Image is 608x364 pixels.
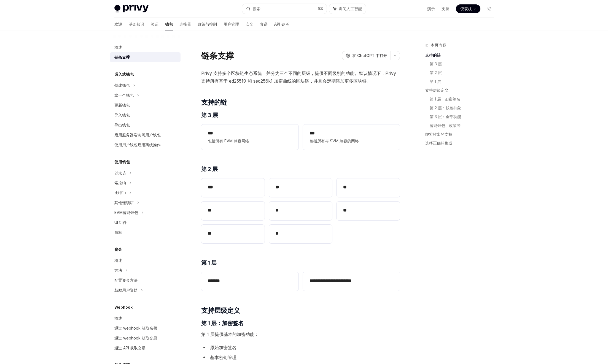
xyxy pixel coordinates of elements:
font: 支持层级定义 [425,88,448,93]
font: 通过 webhook 获取交易 [114,336,157,340]
font: 通过 API 获取交易 [114,346,146,350]
font: 导入钱包 [114,113,130,117]
font: 即将推出的支持 [425,132,452,137]
font: 比特币 [114,190,126,195]
a: API 参考 [274,18,289,31]
font: 选择正确的集成 [425,141,452,145]
font: Privy 支持多个区块链生态系统，并分为三个不同的层级，提供不同级别的功能。默认情况下，Privy 支持所有基于 ed25519 和 sec256k1 加密曲线的区块链，并且会定期添加更多区块链。 [201,70,396,84]
a: 概述 [110,256,181,265]
font: API 参考 [274,22,289,26]
a: 第 3 层：全部功能 [430,112,498,121]
font: EVM智能钱包 [114,210,138,215]
font: 导出钱包 [114,123,130,127]
a: 通过 webhook 获取交易 [110,333,181,343]
font: 概述 [114,258,122,263]
font: 索拉纳 [114,180,126,185]
a: 用户管理 [224,18,239,31]
font: 使用用户钱包启用离线操作 [114,142,161,147]
a: 更新钱包 [110,100,181,110]
a: 支持的链 [425,51,498,59]
a: 通过 webhook 获取余额 [110,323,181,333]
font: 询问人工智能 [339,6,362,11]
font: 第 3 层 [430,61,442,66]
font: 支持的链 [425,53,441,57]
font: 白标 [114,230,122,235]
font: 验证 [151,22,158,26]
font: 支持层级定义 [201,306,240,314]
font: 第 1 层提供基本的加密功能： [201,332,259,337]
button: 询问人工智能 [329,4,366,14]
font: ⌘ [318,7,321,11]
a: 使用用户钱包启用离线操作 [110,140,181,150]
a: 白标 [110,227,181,237]
a: 基础知识 [129,18,144,31]
font: 方法 [114,268,122,273]
font: 基本密钥管理 [210,355,236,360]
a: 第 2 层：钱包抽象 [430,104,498,112]
font: 拿一个钱包 [114,93,134,97]
font: 第 3 层 [201,112,218,118]
font: 基础知识 [129,22,144,26]
a: 第 1 层：加密签名 [430,95,498,104]
font: 概述 [114,45,122,50]
button: 切换暗模式 [485,4,494,13]
a: 支持层级定义 [425,86,498,95]
a: 政策与控制 [198,18,217,31]
font: 仪表板 [460,6,472,11]
a: 概述 [110,313,181,323]
img: 灯光标志 [114,5,149,13]
a: 导出钱包 [110,120,181,130]
a: 食谱 [260,18,268,31]
a: ***包括所有与 SVM 兼容的网络 [303,124,400,150]
a: 智能钱包、政策等 [430,121,498,130]
font: 第 1 层 [201,259,217,266]
a: 演示 [427,6,435,12]
a: 钱包 [165,18,173,31]
a: 安全 [246,18,253,31]
font: 支持的链 [201,98,227,106]
font: 资金 [114,247,122,252]
a: 概述 [110,42,181,52]
font: 通过 webhook 获取余额 [114,326,157,330]
font: 原始加密签名 [210,345,236,350]
font: 第 1 层 [430,79,441,84]
font: 包括所有 EVM 兼容网络 [208,138,249,143]
a: 支持 [442,6,449,12]
font: Webhook [114,305,133,309]
a: 启用服务器端访问用户钱包 [110,130,181,140]
a: 导入钱包 [110,110,181,120]
a: 仪表板 [456,4,480,13]
font: 安全 [246,22,253,26]
font: 在 ChatGPT 中打开 [352,53,387,58]
font: 搜索... [253,6,263,11]
font: 鼓励用户资助 [114,288,138,292]
a: 配置资金方法 [110,275,181,285]
font: 以太坊 [114,170,126,175]
a: 第 1 层 [430,77,498,86]
font: 用户管理 [224,22,239,26]
font: 链条支撑 [201,51,233,61]
font: 第 1 层：加密签名 [430,97,460,101]
font: 欢迎 [114,22,122,26]
font: 智能钱包、政策等 [430,123,461,128]
font: 更新钱包 [114,103,130,107]
font: 第 2 层 [430,70,442,75]
font: 本页内容 [431,43,446,47]
font: 使用钱包 [114,159,130,164]
a: ***包括所有 EVM 兼容网络 [201,124,298,150]
font: 食谱 [260,22,268,26]
a: 验证 [151,18,158,31]
font: 连接器 [179,22,191,26]
a: UI 组件 [110,218,181,227]
font: 启用服务器端访问用户钱包 [114,132,161,137]
a: 即将推出的支持 [425,130,498,139]
button: 搜索...⌘K [242,4,327,14]
font: 钱包 [165,22,173,26]
button: 在 ChatGPT 中打开 [342,51,391,60]
font: 链条支撑 [114,55,130,59]
a: 通过 API 获取交易 [110,343,181,353]
a: 第 3 层 [430,59,498,68]
font: 第 2 层 [201,166,218,172]
a: 选择正确的集成 [425,139,498,148]
font: 演示 [427,6,435,11]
